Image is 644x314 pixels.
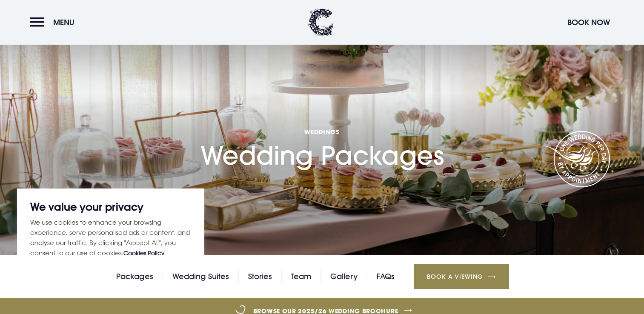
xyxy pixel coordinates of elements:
div: We value your privacy [17,188,204,297]
h1: Wedding Packages [200,89,444,171]
span: Menu [53,17,74,27]
a: Book a Viewing [414,264,509,289]
a: Gallery [330,270,358,283]
a: Team [291,270,311,283]
button: Menu [30,13,79,31]
a: Cookies Policy [123,249,165,257]
a: Packages [116,270,153,283]
button: Book Now [563,13,614,31]
a: Stories [248,270,272,283]
p: We value your privacy [30,202,191,212]
p: We use cookies to enhance your browsing experience, serve personalised ads or content, and analys... [30,217,191,258]
a: Wedding Suites [172,270,229,283]
a: FAQs [377,270,395,283]
img: Clandeboye Lodge [308,9,334,36]
span: Weddings [200,128,444,136]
